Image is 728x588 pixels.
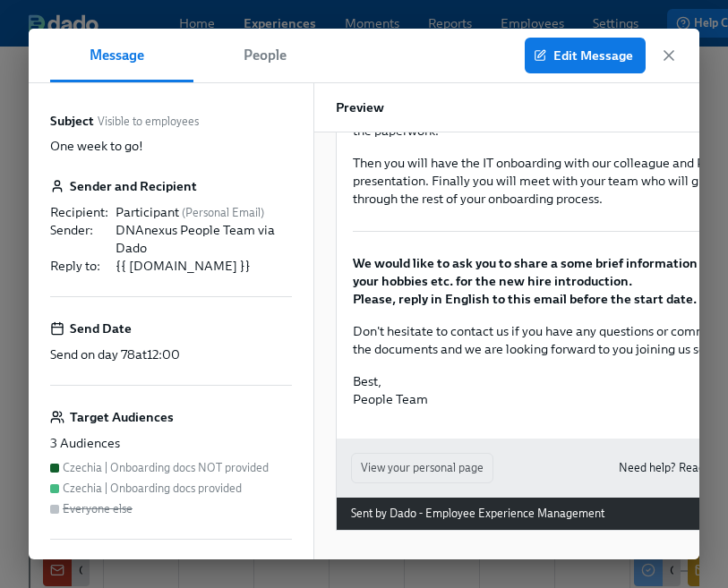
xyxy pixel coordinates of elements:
[336,98,384,117] h6: Preview
[50,112,94,130] label: Subject
[116,203,292,221] div: Participant
[361,459,484,477] span: View your personal page
[525,38,646,73] button: Edit Message
[63,500,133,517] div: Everyone else
[63,459,269,476] div: Czechia | Onboarding docs NOT provided
[70,319,132,338] h6: Send Date
[50,257,108,275] div: Reply to :
[98,113,199,130] span: Visible to employees
[50,345,292,363] div: Send on day 78
[50,43,183,68] span: Message
[70,176,197,196] h6: Sender and Recipient
[116,221,292,257] div: DNAnexus People Team via Dado
[351,505,604,523] div: Sent by Dado - Employee Experience Management
[70,407,174,427] h6: Target Audiences
[351,453,493,483] button: View your personal page
[204,43,326,68] span: People
[116,257,292,275] div: {{ [DOMAIN_NAME] }}
[50,137,143,155] p: One week to go!
[537,47,633,64] span: Edit Message
[135,346,180,362] span: at 12:00
[182,206,264,219] span: ( Personal Email )
[50,434,292,452] div: 3 Audiences
[50,203,108,221] div: Recipient :
[50,221,108,257] div: Sender :
[63,480,242,497] div: Czechia | Onboarding docs provided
